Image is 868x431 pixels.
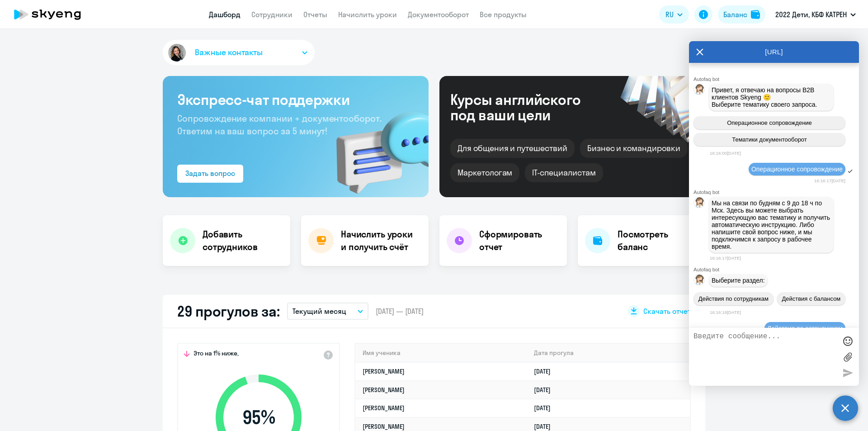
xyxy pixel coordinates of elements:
[693,116,845,129] button: Операционное сопровождение
[841,350,854,364] label: Лимит 10 файлов
[166,42,188,63] img: avatar
[363,422,405,431] a: [PERSON_NAME]
[727,119,812,126] span: Операционное сопровождение
[177,165,243,183] button: Задать вопрос
[207,407,311,428] span: 95 %
[363,386,405,394] a: [PERSON_NAME]
[177,90,414,109] h3: Экспресс-чат поддержки
[732,136,807,143] span: Тематики документооборот
[303,10,327,19] a: Отчеты
[355,344,527,362] th: Имя ученика
[450,92,605,123] div: Курсы английского под ваши цели
[694,84,705,97] img: bot avatar
[479,228,560,253] h4: Сформировать отчет
[723,9,747,20] div: Баланс
[163,40,315,65] button: Важные контакты
[209,10,241,19] a: Дашборд
[338,10,397,19] a: Начислить уроки
[782,295,840,302] span: Действия с балансом
[185,168,235,179] div: Задать вопрос
[580,139,688,158] div: Бизнес и командировки
[775,9,847,20] p: 2022 Дети, КБФ КАТРЕН
[693,76,859,82] div: Autofaq bot
[292,306,346,317] p: Текущий месяц
[450,139,575,158] div: Для общения и путешествий
[693,133,845,146] button: Тематики документооборот
[777,292,845,305] button: Действия с балансом
[693,189,859,195] div: Autofaq bot
[694,197,705,210] img: bot avatar
[450,163,519,182] div: Маркетологам
[408,10,469,19] a: Документооборот
[363,404,405,412] a: [PERSON_NAME]
[693,267,859,272] div: Autofaq bot
[693,292,774,305] button: Действия по сотрудникам
[712,199,832,250] span: Мы на связи по будням с 9 до 18 ч по Мск. Здесь вы можете выбрать интересующую вас тематику и пол...
[534,422,558,431] a: [DATE]
[534,367,558,375] a: [DATE]
[177,302,280,320] h2: 29 прогулов за:
[287,303,368,320] button: Текущий месяц
[665,9,674,20] span: RU
[195,47,263,58] span: Важные контакты
[659,5,689,24] button: RU
[710,151,741,156] time: 16:16:00[DATE]
[525,163,603,182] div: IT-специалистам
[712,277,765,284] span: Выберите раздел:
[363,367,405,375] a: [PERSON_NAME]
[618,228,698,253] h4: Посмотреть баланс
[698,295,769,302] span: Действия по сотрудникам
[712,86,817,108] span: Привет, я отвечаю на вопросы B2B клиентов Skyeng 🙂 Выберите тематику своего запроса.
[251,10,292,19] a: Сотрудники
[341,228,420,253] h4: Начислить уроки и получить счёт
[767,325,843,332] span: Действия по сотрудникам
[376,306,424,316] span: [DATE] — [DATE]
[323,95,429,197] img: bg-img
[527,344,690,362] th: Дата прогула
[771,4,860,25] button: 2022 Дети, КБФ КАТРЕН
[814,178,845,183] time: 16:16:17[DATE]
[751,166,843,173] span: Операционное сопровождение
[203,228,283,253] h4: Добавить сотрудников
[694,275,705,288] img: bot avatar
[751,10,760,19] img: balance
[710,256,741,260] time: 16:16:17[DATE]
[534,386,558,394] a: [DATE]
[710,310,741,315] time: 16:16:18[DATE]
[718,5,765,24] button: Балансbalance
[480,10,527,19] a: Все продукты
[534,404,558,412] a: [DATE]
[643,306,691,316] span: Скачать отчет
[177,113,382,137] span: Сопровождение компании + документооборот. Ответим на ваш вопрос за 5 минут!
[193,349,239,360] span: Это на 1% ниже,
